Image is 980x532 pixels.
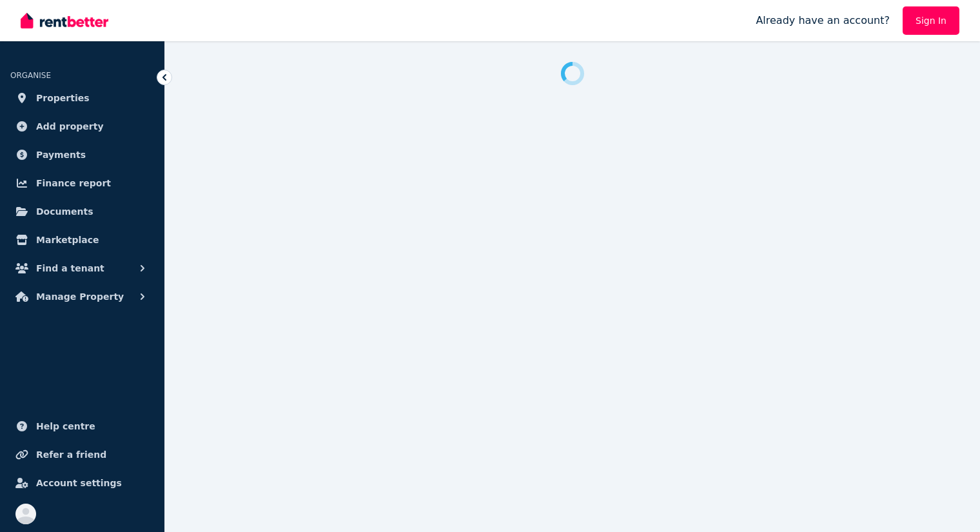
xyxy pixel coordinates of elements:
a: Sign In [903,6,959,35]
img: RentBetter [21,11,108,30]
span: Add property [36,119,104,134]
a: Documents [10,199,154,224]
span: Documents [36,204,93,219]
button: Manage Property [10,284,154,310]
a: Refer a friend [10,442,154,468]
span: Help centre [36,419,95,434]
span: Marketplace [36,232,99,248]
a: Account settings [10,470,154,496]
a: Help centre [10,413,154,439]
a: Properties [10,85,154,111]
span: ORGANISE [10,71,51,80]
a: Finance report [10,170,154,196]
span: Finance report [36,175,111,191]
span: Account settings [36,475,122,491]
span: Already have an account? [756,13,890,28]
span: Refer a friend [36,447,106,462]
a: Payments [10,142,154,168]
button: Find a tenant [10,255,154,281]
span: Properties [36,90,90,106]
span: Find a tenant [36,261,104,276]
a: Add property [10,113,154,139]
span: Payments [36,147,86,163]
a: Marketplace [10,227,154,253]
span: Manage Property [36,289,124,304]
